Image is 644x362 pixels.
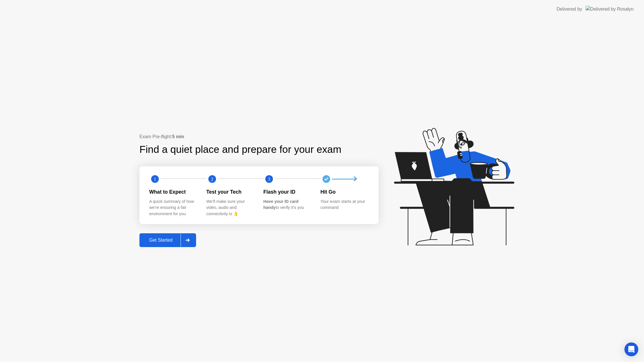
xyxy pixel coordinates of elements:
[139,133,379,140] div: Exam Pre-flight:
[154,176,156,182] text: 1
[172,134,184,139] b: 5 min
[139,233,196,247] button: Get Started
[141,238,181,243] div: Get Started
[206,199,254,217] div: We’ll make sure your video, audio and connectivity is 👌
[263,199,298,210] b: Have your ID card handy
[263,188,311,196] div: Flash your ID
[211,176,213,182] text: 2
[321,199,369,211] div: Your exam starts at your command
[139,142,342,157] div: Find a quiet place and prepare for your exam
[586,6,634,12] img: Delivered by Rosalyn
[149,199,197,217] div: A quick summary of how we’re ensuring a fair environment for you
[624,342,638,356] div: Open Intercom Messenger
[263,199,311,211] div: to verify it’s you
[321,188,369,196] div: Hit Go
[149,188,197,196] div: What to Expect
[206,188,254,196] div: Test your Tech
[557,6,582,13] div: Delivered by
[268,176,270,182] text: 3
